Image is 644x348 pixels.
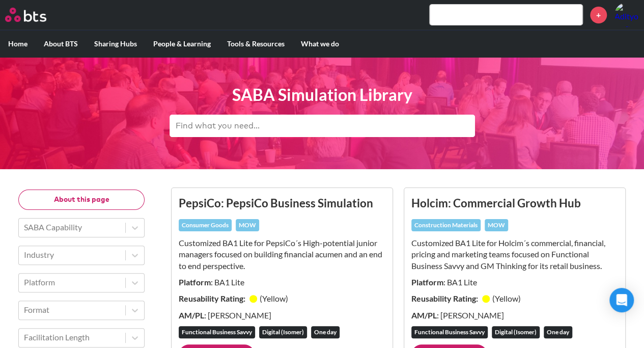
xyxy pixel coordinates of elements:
[411,310,437,320] strong: AM/PL
[170,115,475,137] input: Find what you need...
[544,326,572,338] div: One day
[5,8,46,22] img: BTS Logo
[293,31,347,57] label: What we do
[5,8,65,22] a: Go home
[236,219,259,231] div: MOW
[614,3,639,27] a: Profile
[145,31,219,57] label: People & Learning
[86,31,145,57] label: Sharing Hubs
[590,7,607,23] a: +
[411,326,488,338] div: Functional Business Savvy
[219,31,293,57] label: Tools & Resources
[170,84,475,106] h1: SABA Simulation Library
[492,326,540,338] div: Digital (Isomer)
[179,195,385,211] h3: PepsiCo: PepsiCo Business Simulation
[179,326,255,338] div: Functional Business Savvy
[411,219,481,231] div: Construction Materials
[411,237,618,272] p: Customized BA1 Lite for Holcim´s commercial, financial, pricing and marketing teams ​focused on F...
[311,326,340,338] div: One day
[18,190,145,210] button: About this page
[179,277,211,287] strong: Platform
[179,237,385,272] p: Customized BA1 Lite for PepsiCo´s High-potential junior managers focused on building financial ac...
[260,293,288,303] small: ( Yellow )
[36,31,86,57] label: About BTS
[411,310,618,321] p: : [PERSON_NAME]
[411,277,443,287] strong: Platform
[609,288,634,312] div: Open Intercom Messenger
[179,219,232,231] div: Consumer Goods
[259,326,307,338] div: Digital (Isomer)
[492,293,521,303] small: ( Yellow )
[614,3,639,27] img: Adityo Goswami
[411,277,618,288] p: : BA1 Lite
[179,277,385,288] p: : BA1 Lite
[411,293,480,303] strong: Reusability Rating:
[485,219,508,231] div: MOW
[179,310,385,321] p: : [PERSON_NAME]
[411,195,618,211] h3: Holcim: Commercial Growth Hub
[179,310,204,320] strong: AM/PL
[179,293,247,303] strong: Reusability Rating:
